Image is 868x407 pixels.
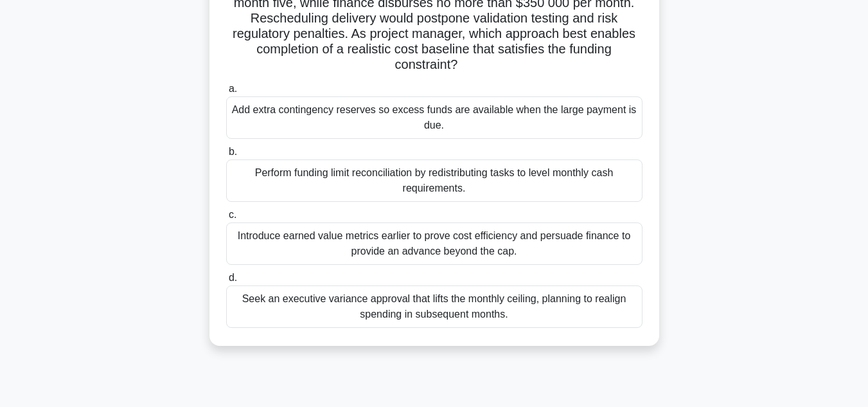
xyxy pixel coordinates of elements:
[229,209,236,220] span: c.
[229,146,237,157] span: b.
[226,285,642,328] div: Seek an executive variance approval that lifts the monthly ceiling, planning to realign spending ...
[229,272,237,283] span: d.
[226,96,642,139] div: Add extra contingency reserves so excess funds are available when the large payment is due.
[229,83,237,94] span: a.
[226,159,642,202] div: Perform funding limit reconciliation by redistributing tasks to level monthly cash requirements.
[226,222,642,265] div: Introduce earned value metrics earlier to prove cost efficiency and persuade finance to provide a...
